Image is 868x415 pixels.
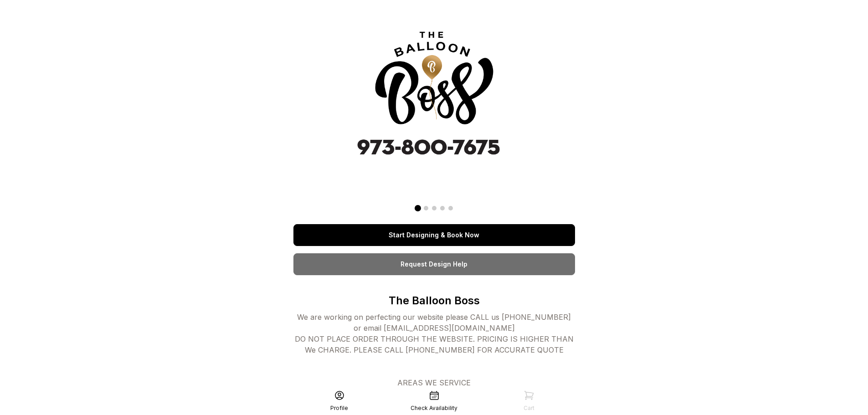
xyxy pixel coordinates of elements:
[293,293,575,308] p: The Balloon Boss
[330,405,348,412] div: Profile
[411,405,457,412] div: Check Availability
[293,224,575,246] a: Start Designing & Book Now
[524,405,534,412] div: Cart
[293,253,575,275] a: Request Design Help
